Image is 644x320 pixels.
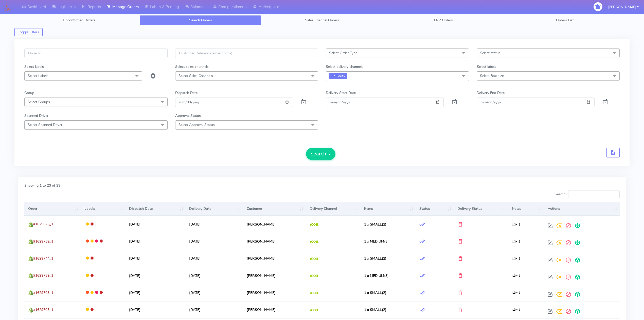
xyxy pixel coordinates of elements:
[185,202,243,215] th: Delivery Date: activate to sort column ascending
[310,309,318,311] img: Yodel
[33,273,53,278] span: #1629739_1
[185,233,243,250] td: [DATE]
[364,273,384,278] span: 1 x MEDIUM
[33,256,53,261] span: #1629744_1
[24,113,48,118] label: Scanned Driver
[310,258,318,260] img: Yodel
[512,290,520,295] i: x 1
[185,284,243,301] td: [DATE]
[189,18,212,23] span: Search Orders
[33,290,53,295] span: #1629708_1
[18,15,626,25] ul: Tabs
[185,267,243,284] td: [DATE]
[544,202,620,215] th: Actions: activate to sort column ascending
[310,223,318,226] img: Yodel
[326,64,363,69] label: Select delivery channels
[512,239,520,244] i: x 1
[364,239,384,244] span: 1 x MEDIUM
[364,307,382,312] span: 1 x SMALL
[175,113,201,118] label: Approval Status
[28,100,50,104] span: Select Groups
[24,202,81,215] th: Order: activate to sort column ascending
[310,241,318,243] img: Yodel
[175,90,198,95] label: Dispatch Date
[24,183,60,188] label: Showing 1 to 23 of 23
[28,222,33,227] img: shopify.png
[310,292,318,294] img: Yodel
[125,216,185,233] td: [DATE]
[364,290,386,295] span: (2)
[326,90,356,95] label: Delivery Start Date
[24,64,44,69] label: Select labels
[28,122,62,127] span: Select Scanned Driver
[310,275,318,277] img: Yodel
[33,222,53,227] span: #1629675_1
[364,273,389,278] span: (3)
[185,250,243,267] td: [DATE]
[477,64,496,69] label: Select labels
[28,239,33,244] img: shopify.png
[33,307,53,312] span: #1629705_1
[125,233,185,250] td: [DATE]
[329,51,357,55] span: Select Order Type
[28,73,48,78] span: Select Labels
[556,18,574,23] span: Orders List
[508,202,544,215] th: Notes: activate to sort column ascending
[568,190,620,198] input: Search:
[14,28,43,36] button: Toggle Filters
[480,73,504,78] span: Select Box size
[28,308,33,313] img: shopify.png
[185,301,243,318] td: [DATE]
[243,202,306,215] th: Customer: activate to sort column ascending
[454,202,508,215] th: Delivery Status: activate to sort column ascending
[306,148,335,160] button: Search
[185,216,243,233] td: [DATE]
[33,239,53,244] span: #1629759_1
[512,273,520,278] i: x 1
[416,202,454,215] th: Status: activate to sort column ascending
[63,18,95,23] span: Unconfirmed Orders
[512,256,520,261] i: x 1
[125,301,185,318] td: [DATE]
[81,202,125,215] th: Labels: activate to sort column ascending
[555,190,620,198] label: Search:
[125,202,185,215] th: Dispatch Date: activate to sort column ascending
[28,273,33,278] img: shopify.png
[24,49,168,58] input: Order Id
[480,51,500,55] span: Select status
[175,49,318,58] input: Customer Reference(email,phone)
[343,73,345,78] a: x
[364,256,386,261] span: (2)
[364,290,382,295] span: 1 x SMALL
[512,222,520,227] i: x 1
[243,233,306,250] td: [PERSON_NAME]
[28,290,33,295] img: shopify.png
[178,122,215,127] span: Select Approval Status
[28,256,33,261] img: shopify.png
[175,64,209,69] label: Select sales channels
[434,18,453,23] span: ERP Orders
[24,90,34,95] label: Group
[329,73,347,79] span: OnFleet
[512,307,520,312] i: x 1
[243,267,306,284] td: [PERSON_NAME]
[360,202,416,215] th: Items: activate to sort column ascending
[305,18,339,23] span: Sales Channel Orders
[178,73,213,78] span: Select Sales Channels
[125,250,185,267] td: [DATE]
[306,202,360,215] th: Delivery Channel: activate to sort column ascending
[604,2,642,12] button: [PERSON_NAME]
[364,239,389,244] span: (3)
[243,250,306,267] td: [PERSON_NAME]
[364,222,386,227] span: (2)
[364,307,386,312] span: (2)
[125,284,185,301] td: [DATE]
[243,284,306,301] td: [PERSON_NAME]
[364,222,382,227] span: 1 x SMALL
[243,216,306,233] td: [PERSON_NAME]
[477,90,505,95] label: Delivery End Date
[364,256,382,261] span: 1 x SMALL
[125,267,185,284] td: [DATE]
[243,301,306,318] td: [PERSON_NAME]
